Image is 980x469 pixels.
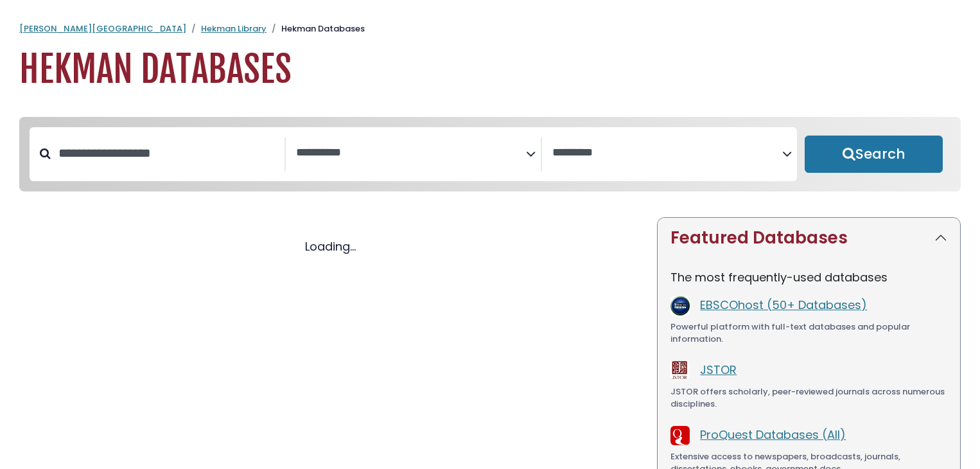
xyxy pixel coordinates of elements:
[19,238,642,255] div: Loading...
[19,117,961,191] nav: Search filters
[19,48,961,91] h1: Hekman Databases
[700,297,867,313] a: EBSCOhost (50+ Databases)
[658,218,960,258] button: Featured Databases
[700,427,846,443] a: ProQuest Databases (All)
[700,362,737,378] a: JSTOR
[805,136,943,173] button: Submit for Search Results
[19,22,186,35] a: [PERSON_NAME][GEOGRAPHIC_DATA]
[670,385,947,411] div: JSTOR offers scholarly, peer-reviewed journals across numerous disciplines.
[201,22,267,35] a: Hekman Library
[296,146,526,160] textarea: Search
[267,22,365,35] li: Hekman Databases
[51,143,284,164] input: Search database by title or keyword
[670,321,947,346] div: Powerful platform with full-text databases and popular information.
[19,22,961,35] nav: breadcrumb
[670,269,947,286] p: The most frequently-used databases
[552,146,782,160] textarea: Search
